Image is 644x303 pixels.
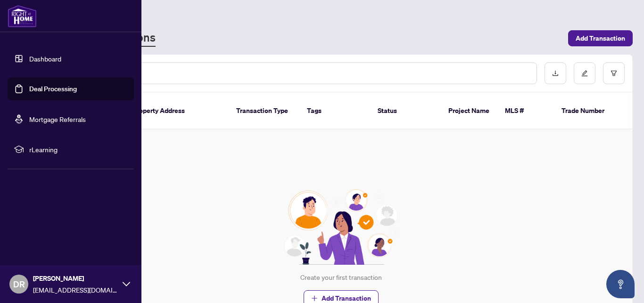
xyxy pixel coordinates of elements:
[606,270,635,298] button: Open asap
[29,85,77,93] a: Deal Processing
[8,5,37,27] img: logo
[552,70,559,77] span: download
[574,62,595,84] button: edit
[568,30,633,46] button: Add Transaction
[29,115,86,123] a: Mortgage Referrals
[29,54,61,63] a: Dashboard
[497,93,554,130] th: MLS #
[311,295,318,302] span: plus
[603,62,625,84] button: filter
[33,273,118,284] span: [PERSON_NAME]
[576,31,625,46] span: Add Transaction
[13,277,25,291] span: DR
[125,93,229,130] th: Property Address
[611,70,617,77] span: filter
[33,285,118,295] span: [EMAIL_ADDRESS][DOMAIN_NAME]
[441,93,497,130] th: Project Name
[370,93,441,130] th: Status
[554,93,620,130] th: Trade Number
[581,70,588,77] span: edit
[545,62,566,84] button: download
[229,93,299,130] th: Transaction Type
[300,272,382,283] div: Create your first transaction
[29,144,127,155] span: rLearning
[280,189,402,265] img: Null State Icon
[299,93,370,130] th: Tags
